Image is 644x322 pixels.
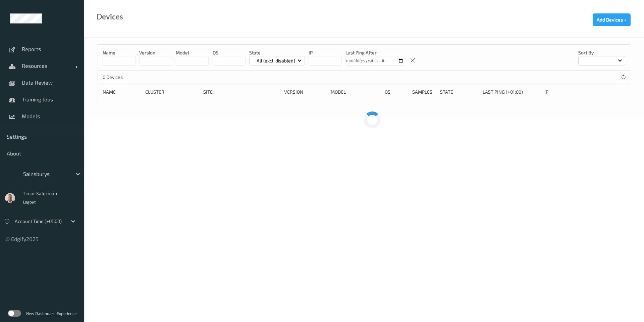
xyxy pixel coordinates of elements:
div: Samples [412,89,435,95]
div: Last Ping (+01:00) [483,89,540,95]
div: Devices [97,13,123,20]
p: OS [213,49,246,56]
div: Model [331,89,380,95]
button: Add Devices + [593,13,631,26]
p: Last Ping After [345,49,404,56]
p: State [249,49,305,56]
div: State [440,89,478,95]
div: Site [203,89,279,95]
p: 0 Devices [103,74,153,81]
p: Sort by [578,49,625,56]
p: All (excl. disabled) [254,57,298,64]
p: Name [103,49,136,56]
div: version [284,89,326,95]
div: Cluster [145,89,199,95]
p: IP [309,49,341,56]
p: model [176,49,209,56]
div: ip [544,89,590,95]
div: OS [385,89,408,95]
p: version [139,49,172,56]
div: Name [103,89,141,95]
